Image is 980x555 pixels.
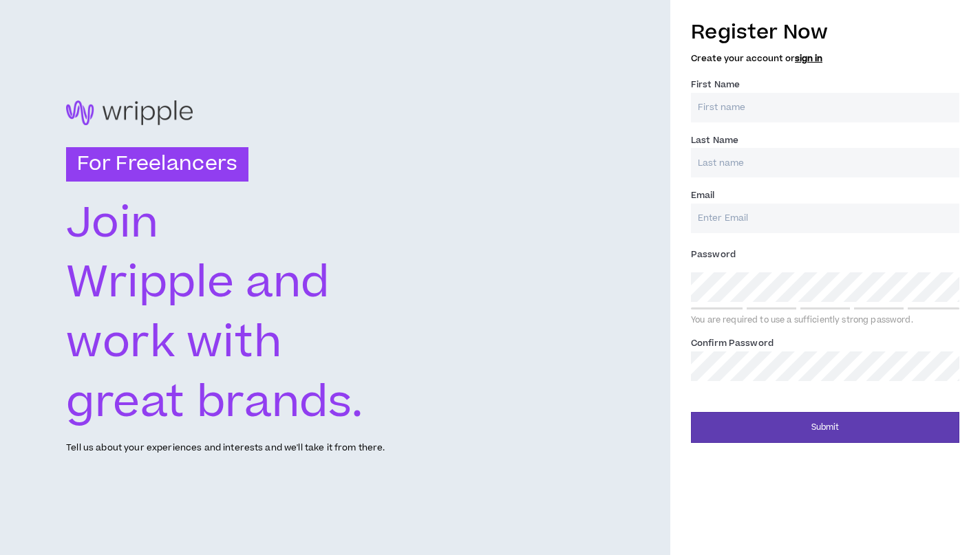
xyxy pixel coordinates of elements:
text: Wripple and [66,253,330,315]
label: Last Name [691,129,738,151]
text: great brands. [66,372,363,434]
text: work with [66,312,281,374]
a: sign in [795,52,822,65]
button: Submit [691,412,959,443]
input: First name [691,93,959,122]
h5: Create your account or [691,54,959,63]
div: You are required to use a sufficiently strong password. [691,315,959,326]
label: First Name [691,74,740,96]
input: Last name [691,148,959,177]
label: Confirm Password [691,332,774,354]
text: Join [66,193,159,255]
p: Tell us about your experiences and interests and we'll take it from there. [66,442,385,455]
input: Enter Email [691,204,959,233]
span: Password [691,248,736,261]
label: Email [691,184,715,206]
h3: Register Now [691,18,959,47]
h3: For Freelancers [66,147,248,182]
